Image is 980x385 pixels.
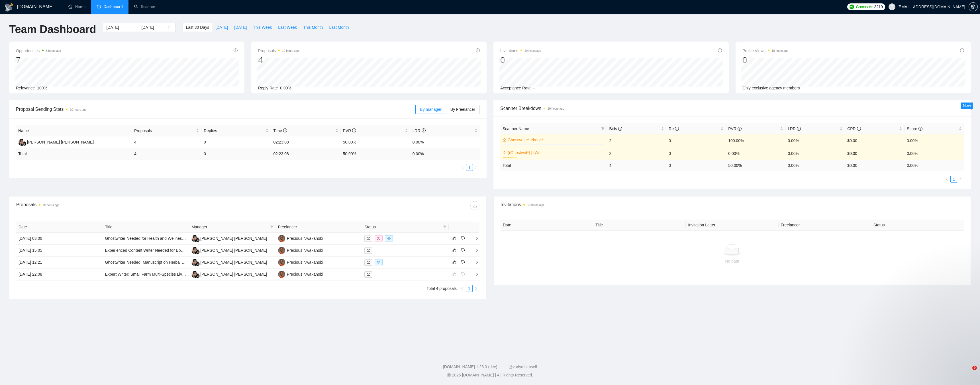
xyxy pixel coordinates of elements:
[443,364,497,369] a: [DOMAIN_NAME] 1.26.0 (dev)
[105,260,288,265] a: Ghostwriter Needed: Manuscript on Herbal Remedies, Holistic Healing & Natural Recipes (USA Market)
[68,4,85,9] a: homeHome
[669,126,679,131] span: Re
[16,201,248,210] div: Proposals
[957,176,964,183] li: Next Page
[132,136,201,148] td: 4
[466,285,472,292] a: 1
[103,269,189,280] td: Expert Writer: Small Farm Multi-Species Livestock Ebook (15-25K words)
[196,238,200,242] img: gigradar-bm.png
[607,134,666,147] td: 2
[271,148,340,159] td: 02:23:08
[287,247,323,253] div: Precious Nwakanobi
[957,176,964,183] button: right
[950,176,957,183] li: 1
[278,272,323,276] a: PNPrecious Nwakanobi
[231,23,250,32] button: [DATE]
[367,237,370,240] span: mail
[278,260,323,264] a: PNPrecious Nwakanobi
[300,23,326,32] button: This Month
[258,55,299,65] div: 4
[191,235,199,242] img: AA
[686,220,778,231] th: Invitation Letter
[103,245,189,257] td: Experienced Content Writer Needed for Ebook Guides & How-To Manuals
[278,24,297,30] span: Last Week
[341,148,410,159] td: 50.00 %
[847,126,861,131] span: CPR
[461,260,465,265] span: dislike
[918,127,922,131] span: info-circle
[600,124,606,133] span: filter
[945,177,949,181] span: left
[459,164,466,171] li: Previous Page
[105,236,196,241] a: Ghostwriter Needed for Health and Wellness eBook
[779,220,871,231] th: Freelancer
[905,134,964,147] td: 0.00%
[270,225,273,229] span: filter
[785,147,845,160] td: 0.00%
[500,55,541,65] div: 0
[742,55,788,65] div: 0
[959,177,962,181] span: right
[666,147,726,160] td: 0
[200,247,267,253] div: [PERSON_NAME] [PERSON_NAME]
[191,248,267,252] a: AA[PERSON_NAME] [PERSON_NAME]
[377,237,380,240] span: dollar
[196,250,200,254] img: gigradar-bm.png
[466,285,473,292] li: 1
[788,126,801,131] span: LRR
[785,134,845,147] td: 0.00%
[253,24,272,30] span: This Week
[461,166,464,169] span: left
[451,259,458,266] button: like
[890,5,894,9] span: user
[726,160,785,171] td: 50.00 %
[501,220,593,231] th: Date
[907,126,922,131] span: Score
[470,272,479,276] span: right
[278,248,323,252] a: PNPrecious Nwakanobi
[461,248,465,253] span: dislike
[341,136,410,148] td: 50.00%
[500,105,964,112] span: Scanner Breakdown
[258,47,299,54] span: Proposals
[471,203,479,208] span: download
[196,274,200,278] img: gigradar-bm.png
[500,47,541,54] span: Invitations
[278,235,285,242] img: PN
[609,126,622,131] span: Bids
[364,224,441,230] span: Status
[103,222,189,233] th: Title
[452,236,456,241] span: like
[451,247,458,254] button: like
[367,261,370,264] span: mail
[452,248,456,253] span: like
[191,271,199,278] img: AA
[871,220,964,231] th: Status
[250,23,275,32] button: This Week
[234,24,247,30] span: [DATE]
[527,203,544,206] time: 10 hours ago
[413,128,426,133] span: LRR
[459,164,466,171] button: left
[972,366,977,370] span: 9
[508,150,603,156] a: ((Ghostwrit*) | (Wri
[856,4,873,10] span: Connects:
[969,5,978,9] a: setting
[273,128,287,133] span: Time
[420,107,441,112] span: By manager
[505,258,959,264] div: No data
[466,164,473,171] a: 1
[27,139,94,145] div: [PERSON_NAME] [PERSON_NAME]
[303,24,323,30] span: This Month
[287,235,323,241] div: Precious Nwakanobi
[845,147,905,160] td: $0.00
[508,137,603,143] a: Ghostwriter* ebook*
[772,49,788,52] time: 10 hours ago
[5,372,975,378] div: 2025 [DOMAIN_NAME] | All Rights Reserved.
[16,125,132,136] th: Name
[200,259,267,265] div: [PERSON_NAME] [PERSON_NAME]
[287,259,323,265] div: Precious Nwakanobi
[473,285,479,292] button: right
[9,23,96,36] h1: Team Dashboard
[718,48,722,52] span: info-circle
